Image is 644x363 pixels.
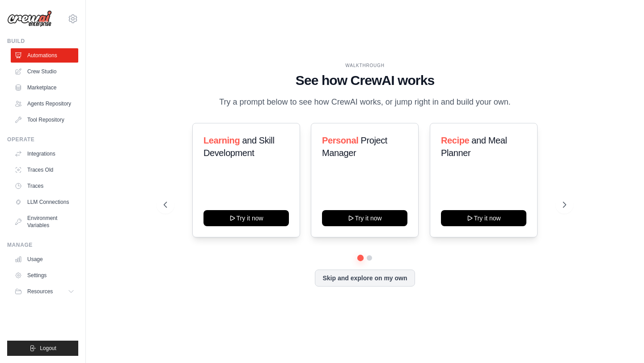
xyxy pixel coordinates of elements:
a: Environment Variables [11,211,78,232]
span: Resources [27,288,53,295]
button: Resources [11,284,78,299]
span: Recipe [441,135,469,145]
img: Logo [7,10,52,27]
a: Crew Studio [11,64,78,79]
iframe: Chat Widget [599,320,644,363]
button: Try it now [441,210,526,226]
button: Try it now [203,210,289,226]
span: and Meal Planner [441,135,507,158]
a: Automations [11,48,78,63]
a: Tool Repository [11,113,78,127]
a: LLM Connections [11,195,78,209]
div: Operate [7,136,78,143]
span: Personal [322,135,358,145]
button: Skip and explore on my own [315,270,415,287]
a: Marketplace [11,80,78,95]
span: Learning [203,135,240,145]
a: Usage [11,252,78,266]
a: Traces [11,179,78,193]
h1: See how CrewAI works [164,72,566,89]
a: Traces Old [11,163,78,177]
a: Agents Repository [11,97,78,111]
a: Integrations [11,147,78,161]
button: Logout [7,341,78,356]
span: Logout [40,345,56,352]
button: Try it now [322,210,407,226]
div: WALKTHROUGH [164,62,566,69]
div: Manage [7,241,78,249]
div: Build [7,38,78,45]
p: Try a prompt below to see how CrewAI works, or jump right in and build your own. [215,96,515,109]
a: Settings [11,268,78,283]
